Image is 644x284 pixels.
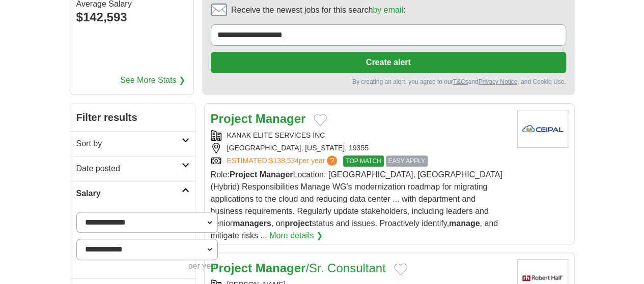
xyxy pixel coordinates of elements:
[211,52,566,73] button: Create alert
[76,163,182,175] h2: Date posted
[449,219,480,228] strong: manage
[211,261,386,275] a: Project Manager/Sr. Consultant
[478,78,517,85] a: Privacy Notice
[260,170,293,179] strong: Manager
[327,155,337,166] span: ?
[269,156,298,165] span: $138,534
[517,110,568,148] img: Company logo
[343,155,383,167] span: TOP MATCH
[285,219,312,228] strong: project
[394,263,407,275] button: Add to favorite jobs
[76,187,182,200] h2: Salary
[386,155,428,167] span: EASY APPLY
[211,77,566,86] div: By creating an alert, you agree to our and , and Cookie Use.
[211,170,502,240] span: Role: Location: [GEOGRAPHIC_DATA], [GEOGRAPHIC_DATA] (Hybrid) Responsibilities Manage WG's modern...
[231,4,405,16] span: Receive the newest jobs for this search :
[70,156,195,181] a: Date posted
[211,130,509,141] div: KANAK ELITE SERVICES INC
[76,260,218,272] div: per year
[211,261,252,275] strong: Project
[70,181,195,206] a: Salary
[211,112,252,125] strong: Project
[256,261,306,275] strong: Manager
[70,131,195,156] a: Sort by
[230,170,257,179] strong: Project
[76,138,182,150] h2: Sort by
[233,219,271,228] strong: managers
[211,112,306,125] a: Project Manager
[76,8,187,26] div: $142,593
[453,78,468,85] a: T&Cs
[314,114,327,126] button: Add to favorite jobs
[373,6,403,14] a: by email
[269,230,323,242] a: More details ❯
[120,74,185,86] a: See More Stats ❯
[70,104,195,131] h2: Filter results
[211,143,509,153] div: [GEOGRAPHIC_DATA], [US_STATE], 19355
[227,155,340,167] a: ESTIMATED:$138,534per year?
[256,112,306,125] strong: Manager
